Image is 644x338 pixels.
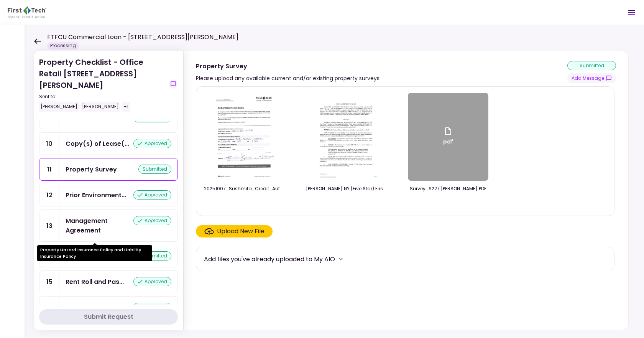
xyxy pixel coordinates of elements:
div: Survey_6227 Thompson.PDF [408,185,488,192]
div: [PERSON_NAME] [80,102,120,112]
div: Please upload any available current and/or existing property surveys. [196,74,381,83]
div: approved [133,139,171,148]
a: 12Prior Environmental Phase I and/or Phase IIapproved [39,184,178,206]
div: submitted [138,251,171,261]
div: 12 [39,184,59,206]
div: 20251007_Sushmita_Credit_Authorization.pdf [204,185,284,192]
div: Submit Request [84,312,133,322]
a: 15Rent Roll and Past Due Affidavitapproved [39,270,178,293]
div: Property Hazard Insurance Policy and Liability Insurance Policy [37,245,152,261]
div: approved [133,190,171,200]
div: approved [133,216,171,225]
div: Prior Environmental Phase I and/or Phase II [66,190,126,200]
div: Sent to: [39,93,166,100]
button: more [335,253,347,265]
div: [PERSON_NAME] [39,102,79,112]
div: DeWitt NY (Five Star) First Amendment to Lease - dated 07-09-18 (4839-6066-7245 1).pdf [306,185,386,192]
div: Add files you've already uploaded to My AIO [204,254,335,264]
div: submitted [138,165,171,174]
div: 11 [39,158,59,180]
div: 15 [39,271,59,293]
a: 10Copy(s) of Lease(s) and Amendment(s)approved [39,132,178,155]
div: Property Survey [66,165,117,174]
button: Open menu [623,3,641,21]
div: Property Checklist - Office Retail [STREET_ADDRESS][PERSON_NAME] [39,56,166,112]
div: Copy(s) of Lease(s) and Amendment(s) [66,139,129,148]
div: 10 [39,133,59,155]
span: Click here to upload the required document [196,225,273,237]
a: 11Property Surveysubmitted [39,158,178,181]
div: pdf [443,127,453,147]
img: Partner icon [8,7,46,18]
div: Processing [47,42,79,49]
div: 13 [39,210,59,241]
div: 16 [39,297,59,318]
h1: FTFCU Commercial Loan - [STREET_ADDRESS][PERSON_NAME] [47,33,238,42]
div: submitted [567,61,616,70]
div: approved [133,277,171,286]
button: Submit Request [39,309,178,325]
a: 161031 Statementapproved [39,296,178,319]
div: Upload New File [217,227,264,236]
button: show-messages [567,73,616,83]
div: 1031 Statement [66,303,113,312]
div: approved [133,303,171,312]
a: 13Management Agreementapproved [39,209,178,242]
div: Property SurveyPlease upload any available current and/or existing property surveys.submittedshow... [183,51,629,330]
button: show-messages [169,79,178,89]
div: Rent Roll and Past Due Affidavit [66,277,124,287]
div: +1 [122,102,130,112]
div: Management Agreement [66,216,133,235]
div: Property Survey [196,61,381,71]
